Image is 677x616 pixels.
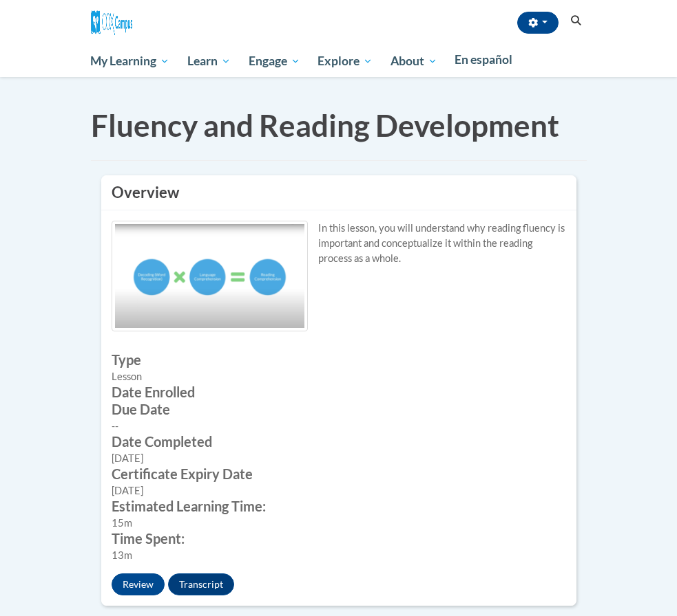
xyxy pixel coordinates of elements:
[112,182,566,203] h3: Overview
[112,352,566,367] label: Type
[240,45,309,77] a: Engage
[317,53,373,69] span: Explore
[112,498,566,514] label: Estimated Learning Time:
[112,516,566,531] div: 15m
[178,45,240,77] a: Learn
[390,53,437,69] span: About
[91,10,132,35] img: Cox Campus
[81,45,597,77] div: Main menu
[112,548,566,563] div: 13m
[112,434,566,449] label: Date Completed
[112,401,566,417] label: Due Date
[187,53,231,69] span: Learn
[517,12,559,34] button: Account Settings
[82,45,179,77] a: My Learning
[309,45,382,77] a: Explore
[249,53,300,69] span: Engage
[112,451,566,466] div: [DATE]
[168,573,234,595] button: Transcript
[112,573,165,595] button: Review
[112,483,566,498] div: [DATE]
[112,369,566,384] div: Lesson
[112,221,308,331] img: Course logo image
[570,16,582,26] i: 
[91,16,132,27] a: Cox Campus
[112,384,566,399] label: Date Enrolled
[91,107,559,143] span: Fluency and Reading Development
[112,531,566,546] label: Time Spent:
[446,45,522,74] a: En español
[112,466,566,481] label: Certificate Expiry Date
[455,52,512,67] span: En español
[112,419,566,434] div: --
[382,45,446,77] a: About
[112,221,566,266] p: In this lesson, you will understand why reading fluency is important and conceptualize it within ...
[90,53,169,69] span: My Learning
[565,12,586,29] button: Search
